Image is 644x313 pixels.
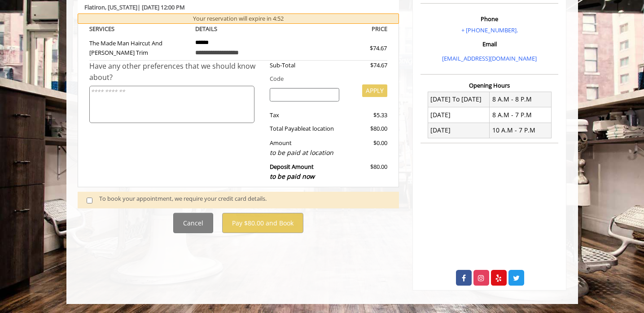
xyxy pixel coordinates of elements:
div: $74.67 [337,44,387,53]
div: Amount [263,138,346,158]
div: Tax [263,110,346,120]
span: , [US_STATE] [105,3,137,11]
span: at location [306,124,334,132]
div: $5.33 [346,110,387,120]
div: $80.00 [346,124,387,133]
div: $80.00 [346,162,387,181]
td: 8 A.M - 7 P.M [490,107,552,123]
a: [EMAIL_ADDRESS][DOMAIN_NAME] [442,54,537,62]
td: [DATE] To [DATE] [428,92,490,107]
button: Cancel [173,213,213,233]
h3: Email [423,41,556,47]
button: APPLY [362,84,387,97]
td: The Made Man Haircut And [PERSON_NAME] Trim [89,34,189,60]
h3: Opening Hours [421,82,558,88]
span: to be paid now [270,172,315,181]
b: Deposit Amount [270,163,315,181]
td: 8 A.M - 8 P.M [490,92,552,107]
a: + [PHONE_NUMBER]. [461,26,518,34]
td: [DATE] [428,107,490,123]
b: Flatiron | [DATE] 12:00 PM [84,3,185,11]
button: Pay $80.00 and Book [222,213,303,233]
div: $74.67 [346,61,387,70]
div: to be paid at location [270,148,339,158]
th: PRICE [288,24,388,34]
div: To book your appointment, we require your credit card details. [99,194,390,206]
div: Have any other preferences that we should know about? [89,61,263,84]
div: Code [263,74,387,84]
td: [DATE] [428,123,490,138]
th: SERVICE [89,24,189,34]
div: Sub-Total [263,61,346,70]
h3: Phone [423,16,556,22]
div: Total Payable [263,124,346,133]
span: S [111,25,114,33]
td: 10 A.M - 7 P.M [490,123,552,138]
th: DETAILS [188,24,288,34]
div: Your reservation will expire in 4:52 [78,13,399,24]
div: $0.00 [346,138,387,158]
